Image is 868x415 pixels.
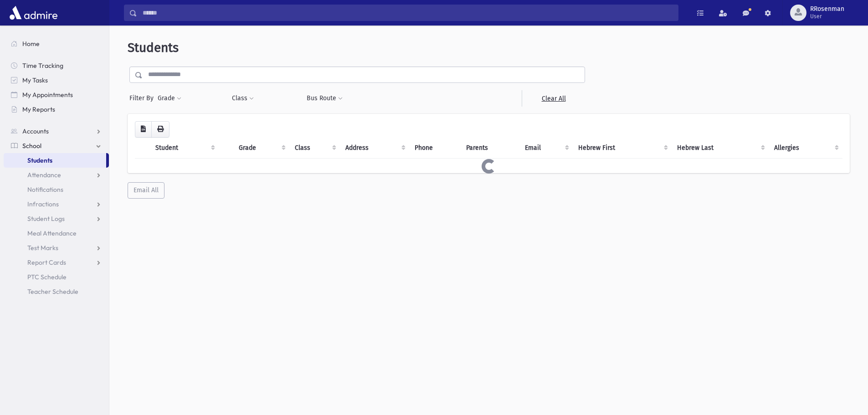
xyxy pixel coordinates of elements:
[27,273,67,281] span: PTC Schedule
[27,258,66,266] span: Report Cards
[233,138,289,159] th: Grade
[22,76,48,84] span: My Tasks
[4,138,109,153] a: School
[4,73,109,87] a: My Tasks
[22,91,73,99] span: My Appointments
[409,138,461,159] th: Phone
[4,226,109,241] a: Meal Attendance
[340,138,409,159] th: Address
[151,121,169,138] button: Print
[231,90,254,107] button: Class
[27,229,77,237] span: Meal Attendance
[810,5,844,13] span: RRosenman
[4,255,109,270] a: Report Cards
[289,138,340,159] th: Class
[22,142,41,150] span: School
[135,121,152,138] button: CSV
[27,244,58,252] span: Test Marks
[573,138,671,159] th: Hebrew First
[22,40,40,48] span: Home
[22,61,63,70] span: Time Tracking
[4,241,109,255] a: Test Marks
[27,287,78,296] span: Teacher Schedule
[27,185,63,194] span: Notifications
[27,215,65,223] span: Student Logs
[128,40,179,55] span: Students
[27,156,52,164] span: Students
[4,211,109,226] a: Student Logs
[22,105,55,113] span: My Reports
[519,138,573,159] th: Email
[4,153,106,168] a: Students
[4,182,109,197] a: Notifications
[129,93,157,103] span: Filter By
[27,171,61,179] span: Attendance
[522,90,585,107] a: Clear All
[4,87,109,102] a: My Appointments
[4,102,109,117] a: My Reports
[4,270,109,284] a: PTC Schedule
[4,197,109,211] a: Infractions
[4,124,109,138] a: Accounts
[22,127,49,135] span: Accounts
[4,58,109,73] a: Time Tracking
[4,284,109,299] a: Teacher Schedule
[137,5,678,21] input: Search
[769,138,842,159] th: Allergies
[157,90,182,107] button: Grade
[810,13,844,20] span: User
[4,36,109,51] a: Home
[461,138,519,159] th: Parents
[7,4,60,22] img: AdmirePro
[306,90,343,107] button: Bus Route
[150,138,219,159] th: Student
[128,182,164,199] button: Email All
[27,200,59,208] span: Infractions
[4,168,109,182] a: Attendance
[672,138,769,159] th: Hebrew Last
